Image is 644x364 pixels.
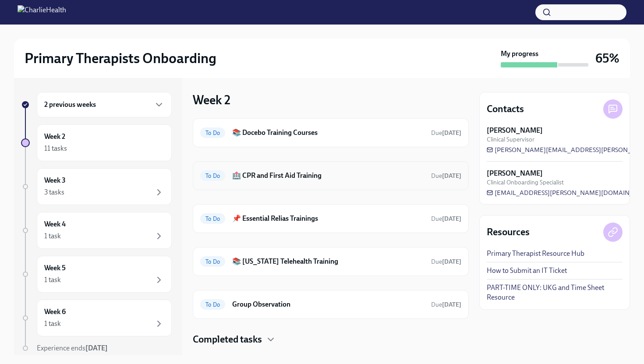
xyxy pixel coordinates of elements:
a: To DoGroup ObservationDue[DATE] [200,297,461,311]
span: To Do [200,258,225,265]
a: Week 51 task [21,256,172,293]
h6: 📚 Docebo Training Courses [232,128,424,138]
span: August 27th, 2025 07:00 [431,300,461,309]
strong: [DATE] [442,129,461,137]
h6: 2 previous weeks [44,100,96,110]
div: 11 tasks [44,144,67,153]
a: Primary Therapist Resource Hub [487,249,584,258]
div: Completed tasks [193,333,469,346]
h4: Resources [487,226,530,239]
span: Due [431,301,461,308]
span: Experience ends [37,344,108,352]
div: 2 previous weeks [37,92,172,117]
strong: [PERSON_NAME] [487,126,543,135]
a: Week 61 task [21,300,172,336]
h3: 65% [595,50,619,66]
a: To Do📌 Essential Relias TrainingsDue[DATE] [200,212,461,226]
span: Due [431,129,461,137]
span: To Do [200,216,225,222]
span: Due [431,215,461,223]
a: To Do🏥 CPR and First Aid TrainingDue[DATE] [200,169,461,183]
strong: My progress [501,49,538,59]
h6: 📌 Essential Relias Trainings [232,214,424,223]
strong: [DATE] [442,215,461,223]
span: To Do [200,173,225,179]
span: Due [431,258,461,265]
h6: Week 2 [44,132,65,141]
h6: Week 4 [44,219,66,229]
strong: [PERSON_NAME] [487,169,543,178]
h6: Group Observation [232,300,424,309]
div: 1 task [44,319,61,329]
a: Week 41 task [21,212,172,249]
h4: Completed tasks [193,333,262,346]
span: August 26th, 2025 07:00 [431,129,461,137]
img: CharlieHealth [18,5,66,19]
a: To Do📚 Docebo Training CoursesDue[DATE] [200,126,461,140]
h6: Week 6 [44,307,66,317]
span: August 25th, 2025 07:00 [431,215,461,223]
h2: Primary Therapists Onboarding [25,49,216,67]
span: Clinical Supervisor [487,135,534,144]
div: 1 task [44,231,61,241]
div: 3 tasks [44,187,64,197]
span: Clinical Onboarding Specialist [487,178,564,187]
span: Due [431,172,461,180]
div: 1 task [44,275,61,285]
strong: [DATE] [442,301,461,308]
h3: Week 2 [193,92,230,108]
a: To Do📚 [US_STATE] Telehealth TrainingDue[DATE] [200,254,461,269]
a: PART-TIME ONLY: UKG and Time Sheet Resource [487,283,623,302]
span: August 25th, 2025 07:00 [431,258,461,266]
h6: 📚 [US_STATE] Telehealth Training [232,257,424,266]
span: To Do [200,130,225,136]
a: Week 33 tasks [21,168,172,205]
h6: Week 3 [44,176,66,185]
span: To Do [200,301,225,308]
a: How to Submit an IT Ticket [487,266,567,276]
h4: Contacts [487,102,524,116]
span: August 23rd, 2025 07:00 [431,172,461,180]
strong: [DATE] [85,344,108,352]
h6: 🏥 CPR and First Aid Training [232,171,424,180]
h6: Week 5 [44,263,66,273]
strong: [DATE] [442,172,461,180]
a: Week 211 tasks [21,124,172,161]
strong: [DATE] [442,258,461,265]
